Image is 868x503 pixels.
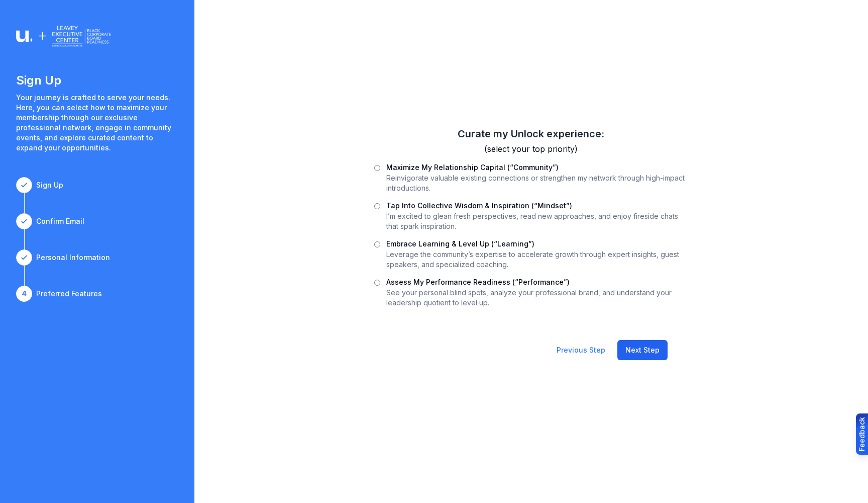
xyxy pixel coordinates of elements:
[374,143,688,155] h3: (select your top priority)
[16,286,32,302] div: 4
[386,288,688,308] p: See your personal blind spots, analyze your professional brand, and understand your leadership qu...
[386,278,570,286] label: Assess My Performance Readiness (“Performance”)
[856,413,868,455] button: Provide feedback
[36,253,110,263] div: Personal Information
[549,340,613,360] button: Previous Step
[16,72,178,89] h1: Sign Up
[617,340,668,360] button: Next Step
[386,173,688,193] p: Reinvigorate valuable existing connections or strengthen my network through high-impact introduct...
[36,289,102,299] div: Preferred Features
[386,249,688,270] p: Leverage the community’s expertise to accelerate growth through expert insights, guest speakers, ...
[16,93,178,153] p: Your journey is crafted to serve your needs. Here, you can select how to maximize your membership...
[386,201,572,210] label: Tap Into Collective Wisdom & Inspiration (“Mindset”)
[386,239,534,248] label: Embrace Learning & Level Up (“Learning”)
[36,180,63,190] div: Sign Up
[374,127,688,141] h2: Curate my Unlock experience:
[16,24,111,48] img: Logo
[386,163,559,172] label: Maximize My Relationship Capital (“Community”)
[857,417,867,451] div: Feedback
[36,216,84,226] div: Confirm Email
[386,211,688,231] p: I’m excited to glean fresh perspectives, read new approaches, and enjoy fireside chats that spark...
